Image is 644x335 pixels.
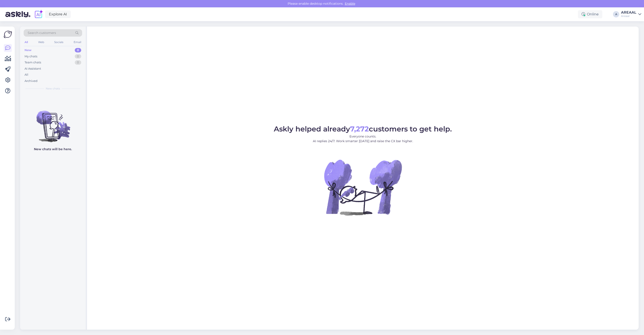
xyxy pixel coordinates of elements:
[343,2,357,6] span: Enable
[274,134,452,144] p: Everyone counts. AI replies 24/7. Work smarter [DATE] and raise the CX bar higher.
[613,11,619,17] div: A
[75,54,81,59] div: 0
[578,10,602,18] div: Online
[46,87,60,91] span: New chats
[621,11,641,18] a: AREAALAreaal
[24,39,29,45] div: All
[25,67,41,71] div: AI Assistant
[34,10,43,19] img: explore-ai
[621,11,636,14] div: AREAAL
[75,60,81,65] div: 0
[53,39,64,45] div: Socials
[75,48,81,52] div: 0
[28,31,56,35] span: Search customers
[274,125,452,133] span: Askly helped already customers to get help.
[25,60,41,65] div: Team chats
[34,147,72,152] p: New chats will be here.
[4,30,12,39] img: Askly Logo
[621,14,636,18] div: Areaal
[73,39,82,45] div: Email
[25,54,37,59] div: My chats
[25,79,37,83] div: Archived
[350,125,369,133] b: 7,272
[25,73,28,77] div: All
[37,39,45,45] div: Web
[323,147,403,227] img: No Chat active
[20,103,86,143] img: No chats
[45,10,71,18] a: Explore AI
[25,48,31,52] div: New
